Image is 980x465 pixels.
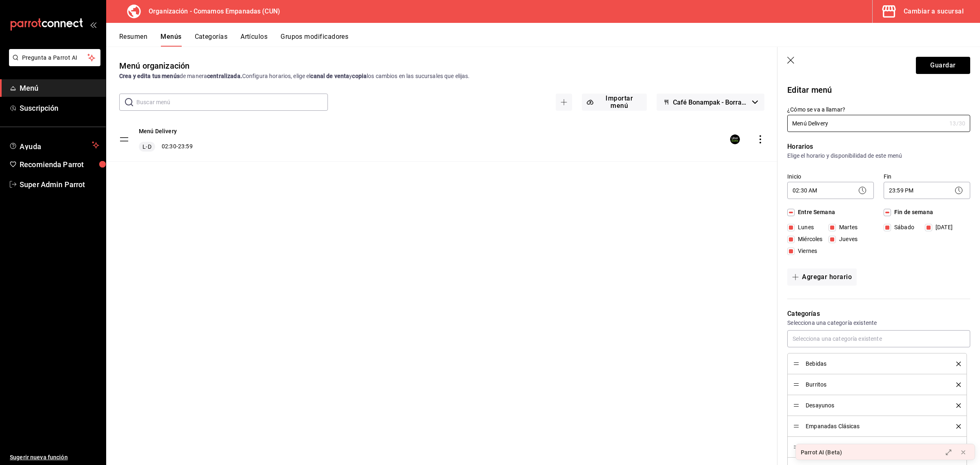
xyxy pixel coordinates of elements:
[20,159,99,170] span: Recomienda Parrot
[795,247,817,255] span: Viernes
[119,33,147,47] button: Resumen
[20,179,99,190] span: Super Admin Parrot
[806,423,944,429] span: Empanadas Clásicas
[806,402,944,408] span: Desayunos
[951,362,961,366] button: delete
[142,7,280,16] h3: Organización - Comamos Empanadas (CUN)
[787,174,874,179] label: Inicio
[787,182,874,199] div: 02:30 AM
[795,223,814,232] span: Lunes
[141,143,153,151] span: L-D
[10,453,99,462] span: Sugerir nueva función
[787,330,970,347] input: Selecciona una categoría existente
[836,235,857,244] span: Jueves
[806,361,944,367] span: Bebidas
[932,223,953,232] span: [DATE]
[310,73,349,79] strong: canal de venta
[787,142,970,152] p: Horarios
[891,223,914,232] span: Sábado
[787,268,857,286] button: Agregar horario
[241,33,267,47] button: Artículos
[787,84,970,96] p: Editar menú
[352,73,367,79] strong: copia
[916,57,970,74] button: Guardar
[139,142,193,152] div: 02:30 - 23:59
[951,424,961,429] button: delete
[836,223,857,232] span: Martes
[787,152,970,160] p: Elige el horario y disponibilidad de este menú
[787,319,970,327] p: Selecciona una categoría existente
[119,134,129,144] button: drag
[891,208,933,217] span: Fin de semana
[787,107,970,112] label: ¿Cómo se va a llamar?
[795,208,835,217] span: Entre Semana
[801,448,842,457] div: Parrot AI (Beta)
[119,60,189,72] div: Menú organización
[884,182,970,199] div: 23:59 PM
[806,382,944,387] span: Burritos
[582,94,647,111] button: Importar menú
[787,309,970,319] p: Categorías
[20,103,99,114] span: Suscripción
[951,403,961,408] button: delete
[106,117,777,162] table: menu-maker-table
[119,73,180,79] strong: Crea y edita tus menús
[756,135,764,143] button: actions
[160,33,181,47] button: Menús
[90,21,96,28] button: open_drawer_menu
[884,174,970,179] label: Fin
[951,382,961,387] button: delete
[136,94,328,110] input: Buscar menú
[119,33,980,47] div: navigation tabs
[9,49,100,66] button: Pregunta a Parrot AI
[795,235,822,244] span: Miércoles
[20,83,99,94] span: Menú
[6,59,100,68] a: Pregunta a Parrot AI
[949,119,965,127] div: 13 /30
[673,98,749,106] span: Café Bonampak - Borrador
[657,94,764,111] button: Café Bonampak - Borrador
[207,73,242,79] strong: centralizada.
[119,72,764,80] div: de manera Configura horarios, elige el y los cambios en las sucursales que elijas.
[22,54,88,62] span: Pregunta a Parrot AI
[20,140,89,150] span: Ayuda
[139,127,177,135] button: Menú Delivery
[904,6,964,17] div: Cambiar a sucursal
[195,33,228,47] button: Categorías
[281,33,348,47] button: Grupos modificadores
